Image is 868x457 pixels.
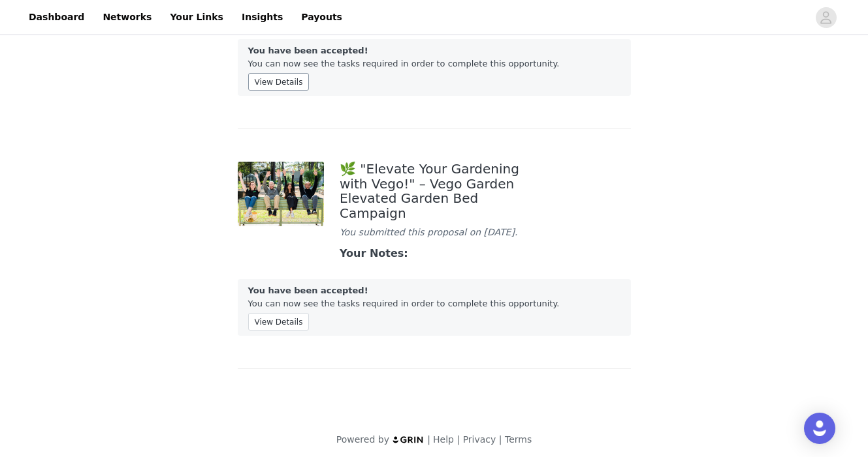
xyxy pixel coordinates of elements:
a: Networks [95,3,159,32]
div: Open Intercom Messenger [804,413,835,444]
strong: You have been accepted! [248,46,368,55]
a: Help [433,434,454,445]
a: Your Links [162,3,231,32]
div: You can now see the tasks required in order to complete this opportunity. [238,39,631,96]
a: Dashboard [21,3,92,32]
span: | [457,434,460,445]
div: 🌿 "Elevate Your Gardening with Vego!" – Vego Garden Elevated Garden Bed Campaign [340,162,528,220]
strong: Your Notes: [340,247,408,259]
span: | [499,434,502,445]
strong: You have been accepted! [248,286,368,295]
img: e1f2a141-dcf1-46cb-997b-63ae27efe07c.jpg [238,162,325,226]
button: View Details [248,73,310,91]
a: Privacy [463,434,496,445]
span: | [427,434,430,445]
a: Insights [234,3,291,32]
button: View Details [248,313,310,331]
a: View Details [248,74,310,84]
div: You submitted this proposal on [DATE]. [340,226,528,239]
a: Payouts [293,3,350,32]
div: avatar [820,7,832,28]
img: logo [392,435,425,444]
span: Powered by [336,434,389,445]
div: You can now see the tasks required in order to complete this opportunity. [238,279,631,336]
a: View Details [248,314,310,324]
a: Terms [505,434,532,445]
